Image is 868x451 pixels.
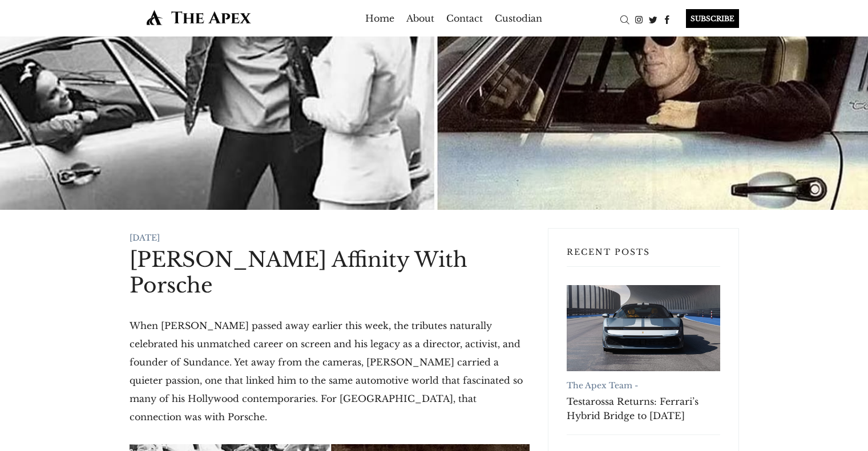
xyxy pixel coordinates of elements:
[675,9,739,28] a: SUBSCRIBE
[365,9,394,27] a: Home
[567,247,720,267] h3: Recent Posts
[130,316,530,426] p: When [PERSON_NAME] passed away earlier this week, the tributes naturally celebrated his unmatched...
[446,9,483,27] a: Contact
[646,13,660,25] a: Twitter
[567,380,638,391] a: The Apex Team -
[495,9,542,27] a: Custodian
[567,395,720,423] a: Testarossa Returns: Ferrari’s Hybrid Bridge to [DATE]
[130,233,160,243] time: [DATE]
[130,247,530,298] h1: [PERSON_NAME] Affinity With Porsche
[660,13,675,25] a: Facebook
[130,9,268,26] img: The Apex by Custodian
[406,9,434,27] a: About
[632,13,646,25] a: Instagram
[567,285,720,371] a: Testarossa Returns: Ferrari’s Hybrid Bridge to Tomorrow
[617,13,632,25] a: Search
[686,9,739,28] div: SUBSCRIBE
